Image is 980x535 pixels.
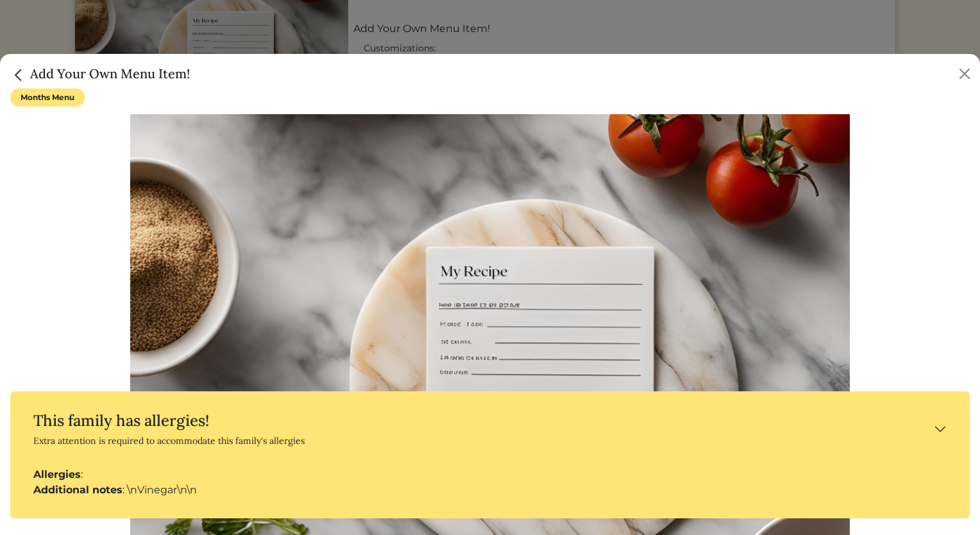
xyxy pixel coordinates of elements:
div: : \nVinegar\n\n [33,482,947,498]
h5: Add Your Own Menu Item! [10,64,190,83]
strong: Additional notes [33,484,122,496]
span: Months Menu [10,89,85,106]
div: : [33,467,947,482]
strong: Allergies [33,468,81,480]
a: Close [10,65,30,81]
div: Extra attention is required to accommodate this family's allergies [33,436,305,446]
button: Close [954,64,975,84]
button: This family has allergies! Extra attention is required to accommodate this family's allergies [21,402,959,457]
h4: This family has allergies! [33,412,305,430]
img: back_caret-0738dc900bf9763b5e5a40894073b948e17d9601fd527fca9689b06ce300169f.svg [10,67,27,83]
